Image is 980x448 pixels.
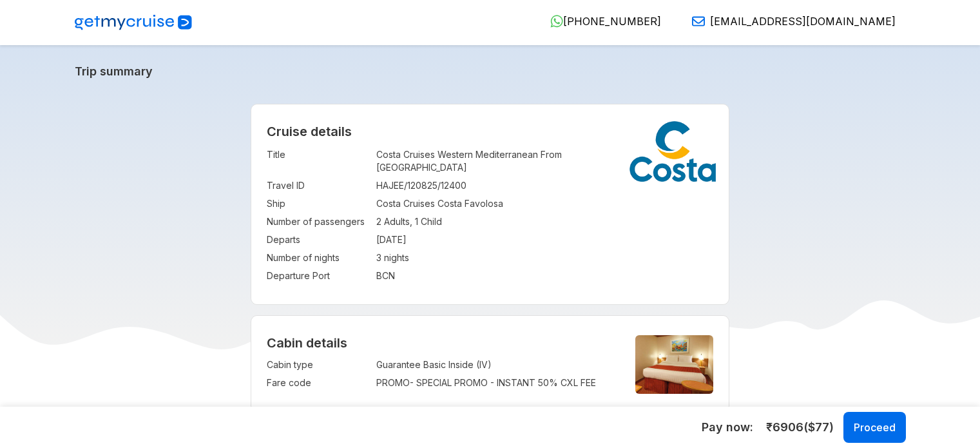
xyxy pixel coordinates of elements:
h5: Pay now: [702,420,753,435]
td: HAJEE/120825/12400 [376,177,713,195]
img: Email [692,15,705,28]
a: [PHONE_NUMBER] [540,15,661,28]
td: : [370,356,376,374]
td: : [370,177,376,195]
h2: Cruise details [267,124,713,139]
td: : [370,249,376,267]
td: Fare code [267,374,370,392]
a: [EMAIL_ADDRESS][DOMAIN_NAME] [682,15,896,28]
td: Number of nights [267,249,370,267]
h4: Cabin details [267,335,713,351]
span: ₹ 6906 ($ 77 ) [766,419,834,436]
td: 3 nights [376,249,713,267]
td: Travel ID [267,177,370,195]
td: Guarantee Basic Inside (IV) [376,356,613,374]
td: : [370,231,376,249]
td: Number of passengers [267,213,370,231]
td: : [370,146,376,177]
td: Ship [267,195,370,213]
td: Title [267,146,370,177]
td: 2 Adults, 1 Child [376,213,713,231]
td: : [370,374,376,392]
td: Cabin type [267,356,370,374]
div: PROMO - SPECIAL PROMO - INSTANT 50% CXL FEE [376,376,613,389]
button: Proceed [843,412,906,443]
td: : [370,195,376,213]
td: Departure Port [267,267,370,285]
span: [EMAIL_ADDRESS][DOMAIN_NAME] [710,15,896,28]
td: Departs [267,231,370,249]
a: Trip summary [75,64,906,78]
img: WhatsApp [550,15,563,28]
span: [PHONE_NUMBER] [563,15,661,28]
td: : [370,213,376,231]
td: [DATE] [376,231,713,249]
td: Costa Cruises Western Mediterranean From [GEOGRAPHIC_DATA] [376,146,713,177]
td: : [370,267,376,285]
td: BCN [376,267,713,285]
td: Costa Cruises Costa Favolosa [376,195,713,213]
